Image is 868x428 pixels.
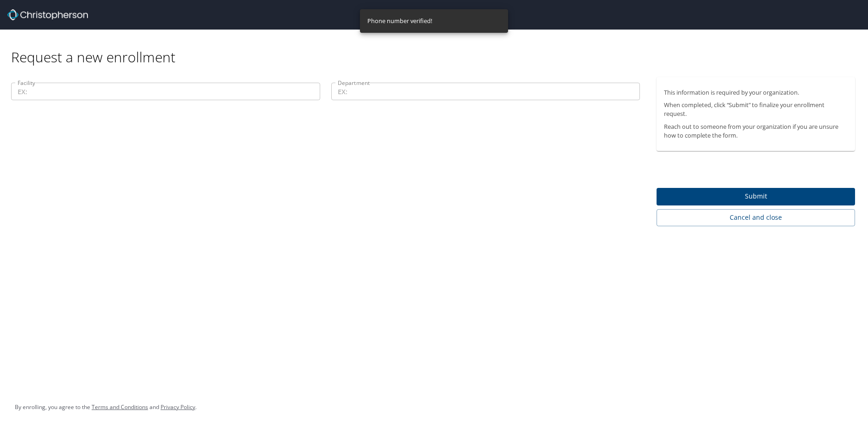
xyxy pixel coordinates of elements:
p: This information is required by your organization. [664,88,848,97]
div: Request a new enrollment [11,30,862,66]
p: When completed, click “Submit” to finalize your enrollment request. [664,101,848,118]
input: EX: [11,83,320,100]
button: Submit [657,188,855,206]
input: EX: [331,83,640,100]
button: Cancel and close [657,209,855,226]
div: By enrolling, you agree to the and . [15,396,197,419]
span: Cancel and close [664,212,848,223]
p: Reach out to someone from your organization if you are unsure how to complete the form. [664,122,848,140]
a: Terms and Conditions [92,403,148,411]
a: Privacy Policy [161,403,195,411]
span: Submit [664,191,848,202]
div: Phone number verified! [367,12,432,30]
img: cbt logo [7,9,88,20]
